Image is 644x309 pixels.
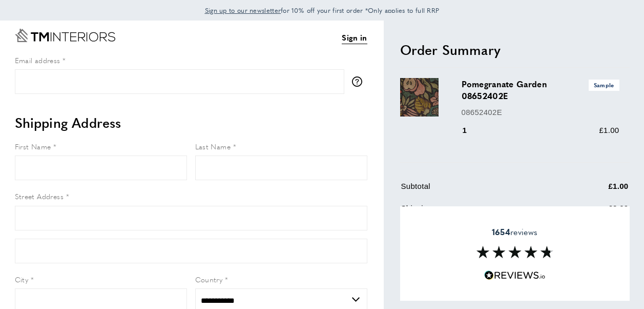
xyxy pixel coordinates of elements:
a: Sign in [342,31,367,44]
td: £1.00 [558,180,629,200]
button: More information [352,76,367,87]
h3: Pomegranate Garden 08652402E [462,78,619,102]
img: Pomegranate Garden 08652402E [400,78,439,117]
span: Last Name [195,141,231,151]
td: £2.00 [558,202,629,222]
img: Reviews.io 5 stars [484,271,546,280]
td: Shipping [401,202,557,222]
a: Go to Home page [15,29,115,42]
p: 08652402E [462,106,619,119]
span: Sample [589,80,619,90]
span: reviews [492,227,537,237]
td: Subtotal [401,180,557,200]
a: Sign up to our newsletter [205,5,281,15]
span: City [15,274,29,284]
span: Street Address [15,191,64,201]
span: £1.00 [599,126,619,134]
strong: 1654 [492,226,510,238]
span: First Name [15,141,51,151]
span: Email address [15,55,60,65]
span: for 10% off your first order *Only applies to full RRP [205,6,440,15]
div: 1 [462,124,482,137]
span: Country [195,274,223,284]
img: Reviews section [476,246,553,258]
span: Sign up to our newsletter [205,6,281,15]
h2: Shipping Address [15,113,367,132]
h2: Order Summary [400,41,630,59]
